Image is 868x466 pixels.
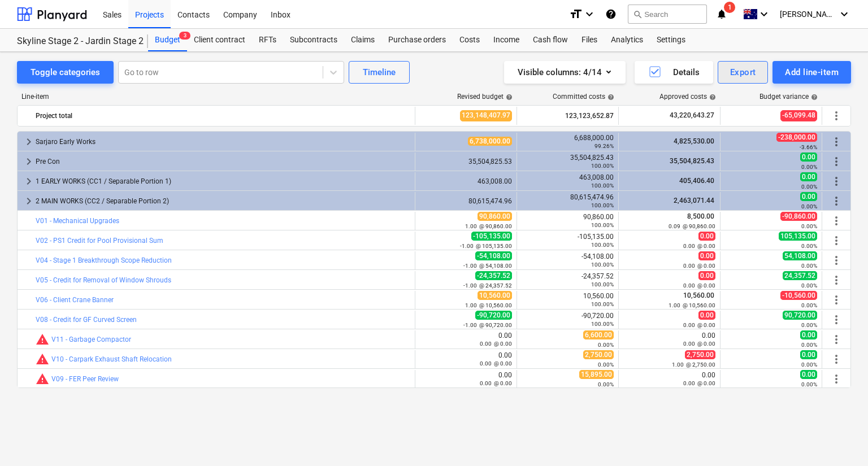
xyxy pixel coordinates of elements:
a: V08 - Credit for GF Curved Screen [36,316,137,324]
span: 4,825,530.00 [672,137,715,145]
span: Committed costs exceed revised budget [36,333,49,346]
span: search [633,10,642,19]
span: 15,895.00 [579,370,614,379]
span: 123,148,407.97 [460,110,512,121]
span: Committed costs exceed revised budget [36,352,49,366]
i: keyboard_arrow_down [757,7,771,21]
span: 3 [179,32,190,40]
small: 100.00% [591,242,614,248]
span: More actions [830,333,843,346]
div: 123,123,652.87 [522,107,614,125]
span: More actions [830,313,843,326]
small: 100.00% [591,301,614,307]
a: V10 - Carpark Exhaust Shaft Relocation [51,355,172,363]
a: V04 - Stage 1 Breakthrough Scope Reduction [36,256,172,264]
div: Revised budget [457,93,513,101]
div: Cash flow [526,29,575,51]
div: 463,008.00 [420,177,512,185]
div: Visible columns : 4/14 [518,65,612,80]
span: -24,357.52 [475,271,512,280]
small: 0.00% [598,342,614,348]
span: More actions [830,175,843,188]
span: 90,860.00 [478,212,512,221]
div: 35,504,825.53 [420,158,512,166]
span: 6,738,000.00 [468,137,512,146]
div: 463,008.00 [522,173,614,189]
span: More actions [830,273,843,287]
div: 1 EARLY WORKS (CC1 / Separable Portion 1) [36,172,410,190]
div: 0.00 [420,332,512,347]
small: 0.00 @ 0.00 [480,341,512,347]
div: -54,108.00 [522,252,614,268]
div: 2 MAIN WORKS (CC2 / Separable Portion 2) [36,192,410,210]
small: 0.00 @ 0.00 [480,360,512,367]
div: 10,560.00 [522,292,614,308]
a: V05 - Credit for Removal of Window Shrouds [36,276,171,284]
div: Subcontracts [283,29,344,51]
a: Budget3 [148,29,187,51]
span: 90,720.00 [783,311,817,320]
span: -10,560.00 [780,291,817,300]
small: 100.00% [591,262,614,268]
span: 0.00 [698,311,715,320]
div: Details [648,65,700,80]
small: 0.00% [801,302,817,308]
button: Toggle categories [17,61,114,84]
span: keyboard_arrow_right [22,135,36,149]
a: Purchase orders [381,29,453,51]
small: 0.00% [801,263,817,269]
a: Files [575,29,604,51]
small: 99.26% [594,143,614,149]
span: 2,750.00 [583,350,614,359]
small: 100.00% [591,202,614,208]
small: 0.00 @ 0.00 [683,380,715,386]
span: 0.00 [800,330,817,339]
a: V01 - Mechanical Upgrades [36,217,119,225]
span: More actions [830,155,843,168]
small: 1.00 @ 2,750.00 [672,362,715,368]
i: keyboard_arrow_down [583,7,596,21]
div: Committed costs [553,93,614,101]
button: Visible columns:4/14 [504,61,626,84]
i: format_size [569,7,583,21]
span: 0.00 [698,251,715,260]
span: 10,560.00 [682,291,715,299]
a: V02 - PS1 Credit for Pool Provisional Sum [36,237,163,245]
div: 80,615,474.96 [522,193,614,209]
span: -90,860.00 [780,212,817,221]
i: keyboard_arrow_down [837,7,851,21]
span: -65,099.48 [780,110,817,121]
small: 0.00% [801,243,817,249]
div: 90,860.00 [522,213,614,229]
div: -90,720.00 [522,312,614,328]
span: keyboard_arrow_right [22,194,36,208]
span: 405,406.40 [678,177,715,185]
div: Skyline Stage 2 - Jardin Stage 2 [17,36,134,47]
small: 0.09 @ 90,860.00 [669,223,715,229]
div: Project total [36,107,410,125]
a: V06 - Client Crane Banner [36,296,114,304]
a: Settings [650,29,692,51]
small: 0.00% [801,282,817,289]
span: 43,220,643.27 [669,111,715,120]
div: Add line-item [785,65,839,80]
small: 1.00 @ 10,560.00 [465,302,512,308]
button: Search [628,5,707,24]
span: 1 [724,2,735,13]
div: 0.00 [623,371,715,387]
div: Income [487,29,526,51]
div: Line-item [17,93,416,101]
div: Approved costs [659,93,716,101]
small: 0.00% [598,381,614,387]
iframe: Chat Widget [811,412,868,466]
span: 2,750.00 [685,350,715,359]
span: 0.00 [800,350,817,359]
small: 100.00% [591,182,614,189]
span: More actions [830,254,843,267]
small: 0.00 @ 0.00 [683,263,715,269]
small: 1.00 @ 10,560.00 [669,302,715,308]
span: More actions [830,293,843,307]
small: 0.00% [801,342,817,348]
